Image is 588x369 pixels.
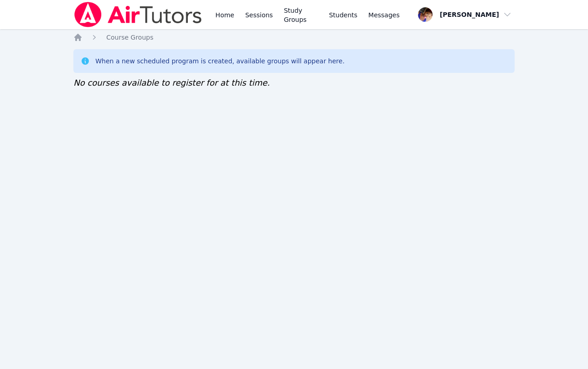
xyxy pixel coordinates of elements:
[368,10,400,20] span: Messages
[106,34,153,41] span: Course Groups
[73,33,515,42] nav: Breadcrumb
[73,78,270,87] span: No courses available to register for at this time.
[73,2,202,27] img: Air Tutors
[95,56,345,66] div: When a new scheduled program is created, available groups will appear here.
[106,33,153,42] a: Course Groups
